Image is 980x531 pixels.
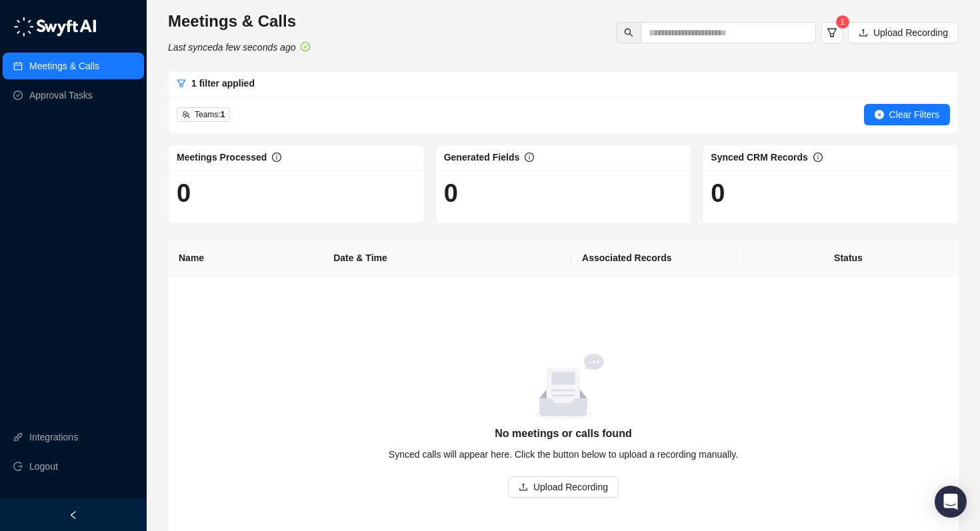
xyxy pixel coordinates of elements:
h1: 0 [444,178,683,209]
h1: 0 [711,178,950,209]
span: Upload Recording [873,25,948,40]
span: Upload Recording [533,480,608,494]
span: Teams: [195,110,225,119]
h1: 0 [177,178,416,209]
span: logout [13,462,23,471]
span: filter [177,79,186,88]
span: Meetings Processed [177,152,267,163]
span: 1 filter applied [191,78,255,89]
th: Date & Time [323,240,571,276]
h3: Meetings & Calls [168,11,310,32]
a: Integrations [29,424,78,450]
span: upload [519,482,528,492]
th: Status [738,240,959,276]
span: Logout [29,453,58,480]
span: team [182,111,190,119]
button: Upload Recording [508,476,619,498]
a: Meetings & Calls [29,53,99,79]
div: Open Intercom Messenger [935,486,967,518]
b: 1 [221,110,225,119]
span: 1 [841,17,845,27]
span: info-circle [525,153,534,162]
span: search [624,28,633,37]
button: Clear Filters [864,104,950,125]
span: upload [859,28,868,37]
span: check-circle [301,42,310,51]
h5: No meetings or calls found [184,426,943,442]
a: Approval Tasks [29,82,93,109]
span: Synced CRM Records [711,152,807,163]
th: Associated Records [571,240,738,276]
i: Last synced a few seconds ago [168,42,295,53]
span: info-circle [813,153,823,162]
span: Clear Filters [889,107,939,122]
span: filter [827,27,837,38]
span: info-circle [272,153,281,162]
span: Generated Fields [444,152,520,163]
sup: 1 [836,15,849,29]
span: close-circle [875,110,884,119]
img: logo-05li4sbe.png [13,17,97,37]
span: Synced calls will appear here. Click the button below to upload a recording manually. [389,449,738,460]
button: Upload Recording [848,22,959,43]
th: Name [168,240,323,276]
span: left [69,510,78,520]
